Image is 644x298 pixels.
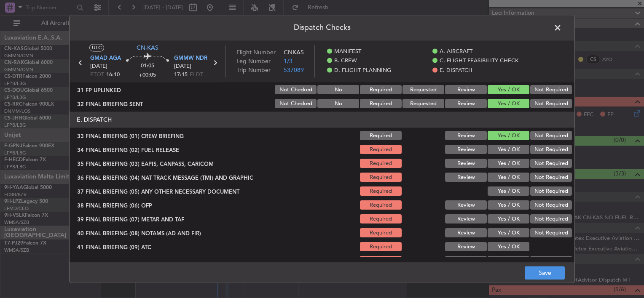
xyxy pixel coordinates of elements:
button: Not Required [530,99,572,109]
button: Yes / OK [488,159,529,168]
button: Yes / OK [488,229,529,238]
button: Not Required [530,131,572,141]
button: Not Required [530,229,572,238]
button: Not Required [530,256,572,266]
button: Yes / OK [488,215,529,224]
button: Not Required [530,215,572,224]
button: Save [525,266,565,280]
button: Yes / OK [488,187,529,196]
header: Dispatch Checks [70,15,574,40]
button: Yes / OK [488,173,529,182]
button: Not Required [530,145,572,154]
button: Yes / OK [488,201,529,210]
button: Not Required [530,173,572,182]
button: Yes / OK [488,131,529,141]
button: Not Required [530,201,572,210]
button: Yes / OK [488,145,529,154]
button: Yes / OK [488,256,529,266]
span: C. FLIGHT FEASIBILITY CHECK [440,57,518,66]
button: Yes / OK [488,99,529,109]
button: Not Required [530,85,572,95]
button: Yes / OK [488,242,529,252]
button: Yes / OK [488,85,529,95]
button: Not Required [530,187,572,196]
button: Not Required [530,159,572,168]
